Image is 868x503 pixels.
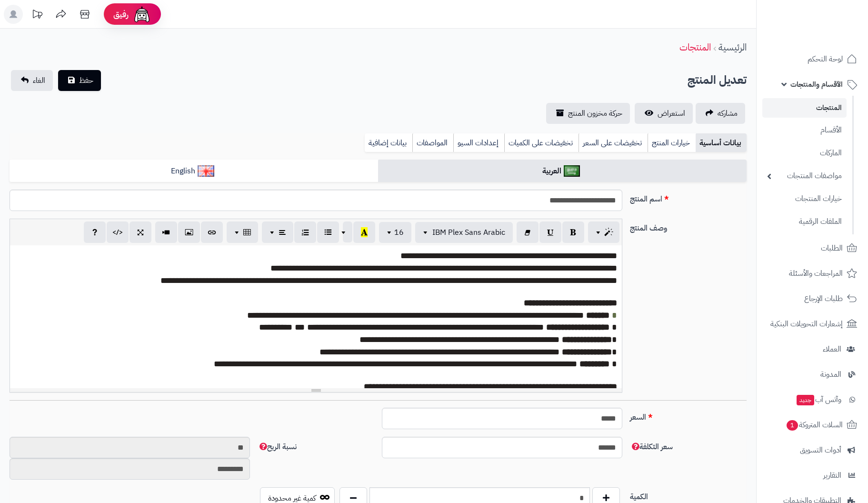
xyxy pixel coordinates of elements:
span: سعر التكلفة [630,441,673,453]
a: الرئيسية [718,40,747,54]
label: وصف المنتج [626,219,750,234]
span: نسبة الربح [258,441,297,453]
a: بيانات إضافية [365,133,412,152]
span: 16 [394,227,404,238]
span: العملاء [823,342,841,356]
a: المنتجات [679,40,711,54]
a: الماركات [762,143,847,163]
span: حفظ [79,75,93,86]
a: المدونة [762,363,862,386]
span: المراجعات والأسئلة [789,267,843,280]
span: حركة مخزون المنتج [568,108,622,119]
a: إعدادات السيو [453,133,504,152]
a: تخفيضات على السعر [579,133,648,152]
span: جديد [797,395,814,405]
a: مشاركه [696,103,745,124]
a: طلبات الإرجاع [762,287,862,310]
a: إشعارات التحويلات البنكية [762,312,862,335]
span: مشاركه [718,108,738,119]
a: المواصفات [412,133,453,152]
span: المدونة [820,368,841,381]
span: لوحة التحكم [808,52,843,66]
label: اسم المنتج [626,190,750,205]
span: 1 [786,420,798,431]
a: العربية [378,160,747,183]
span: وآتس آب [796,393,841,406]
a: الملفات الرقمية [762,211,847,232]
span: الطلبات [821,241,843,255]
a: وآتس آبجديد [762,388,862,411]
span: استعراض [658,108,685,119]
img: logo-2.png [803,7,859,27]
a: تخفيضات على الكميات [504,133,579,152]
span: طلبات الإرجاع [804,292,843,305]
a: الأقسام [762,120,847,141]
label: السعر [626,408,750,423]
a: خيارات المنتج [648,133,696,152]
h2: تعديل المنتج [688,70,747,90]
a: خيارات المنتجات [762,189,847,209]
a: العملاء [762,338,862,361]
a: المراجعات والأسئلة [762,262,862,285]
button: حفظ [58,70,101,91]
span: إشعارات التحويلات البنكية [770,317,843,331]
a: تحديثات المنصة [25,5,49,26]
span: رفيق [113,9,129,20]
a: مواصفات المنتجات [762,166,847,186]
img: العربية [564,165,580,177]
a: لوحة التحكم [762,48,862,70]
span: الأقسام والمنتجات [790,78,843,91]
a: التقارير [762,464,862,487]
a: استعراض [635,103,693,124]
span: السلات المتروكة [786,418,843,432]
a: الطلبات [762,237,862,260]
button: IBM Plex Sans Arabic [415,222,513,243]
a: المنتجات [762,98,847,118]
a: السلات المتروكة1 [762,413,862,436]
a: أدوات التسويق [762,439,862,462]
label: الكمية [626,487,750,503]
img: ai-face.png [132,5,151,24]
img: English [198,165,214,177]
button: 16 [379,222,411,243]
a: حركة مخزون المنتج [546,103,630,124]
span: الغاء [33,75,45,86]
span: أدوات التسويق [800,443,841,457]
a: بيانات أساسية [696,133,747,152]
span: التقارير [823,469,841,482]
a: الغاء [11,70,53,91]
a: English [10,160,378,183]
span: IBM Plex Sans Arabic [432,227,505,238]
